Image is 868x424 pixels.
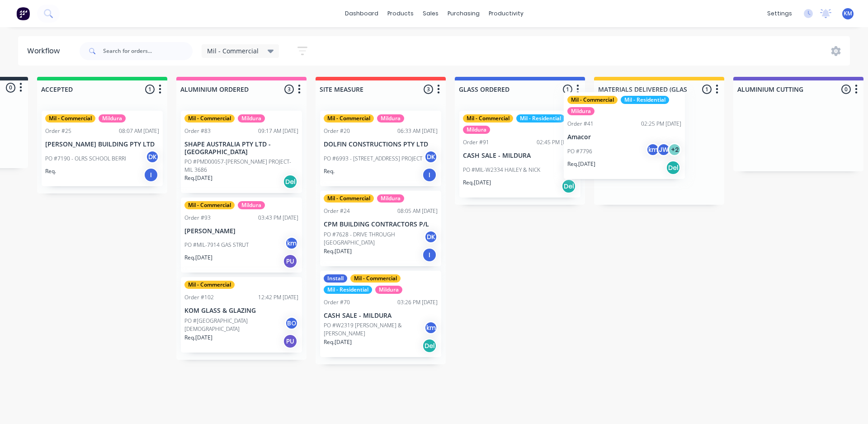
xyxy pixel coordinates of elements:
input: Enter column name… [737,85,826,94]
span: 3 [424,85,433,94]
div: purchasing [443,7,484,20]
a: dashboard [340,7,383,20]
input: Enter column name… [180,85,269,94]
input: Search for orders... [103,42,193,60]
img: Factory [16,7,30,20]
div: productivity [484,7,528,20]
input: Enter column name… [41,85,130,94]
span: 1 [702,85,712,94]
input: Enter column name… [459,85,548,94]
span: 1 [563,85,572,94]
span: 1 [145,85,155,94]
input: Enter column name… [598,85,687,94]
span: 0 [6,83,15,92]
div: products [383,7,418,20]
span: KM [844,9,852,18]
input: Enter column name… [320,85,409,94]
div: Workflow [27,46,64,57]
div: settings [763,7,797,20]
span: Mil - Commercial [207,46,259,56]
div: sales [418,7,443,20]
span: 0 [841,85,851,94]
span: 3 [284,85,294,94]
